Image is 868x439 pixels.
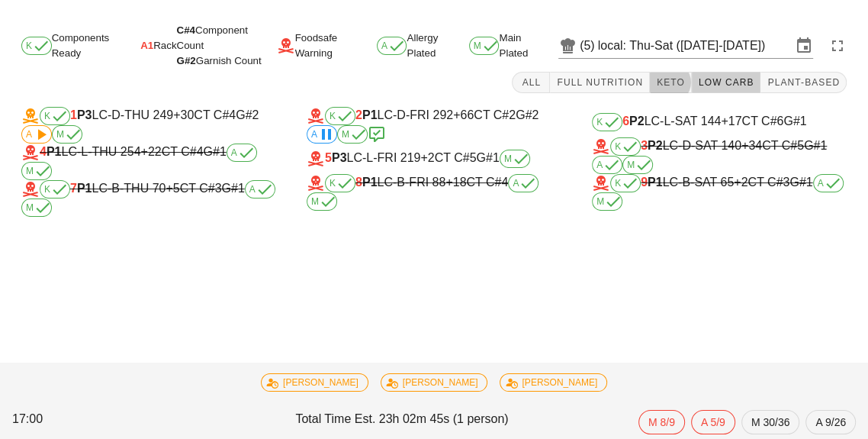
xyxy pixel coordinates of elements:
[804,139,827,152] span: G#1
[307,107,561,144] div: LC-D-FRI 292 CT C#2
[355,176,362,189] span: 8
[751,411,790,434] span: M 30/36
[629,115,645,128] b: P2
[815,411,846,434] span: A 9/26
[21,144,276,180] div: LC-L-THU 254 CT C#4
[615,142,636,151] span: K
[231,148,252,157] span: A
[236,108,259,121] span: G#2
[70,182,77,195] span: 7
[26,203,47,212] span: M
[332,151,347,164] b: P3
[474,41,495,50] span: M
[342,130,363,139] span: M
[307,174,561,211] div: LC-B-FRI 88 CT C#4
[656,77,685,88] span: Keto
[580,38,598,53] div: (5)
[445,176,466,189] span: +18
[622,115,629,128] span: 6
[692,72,761,93] button: Low Carb
[592,137,847,174] div: LC-D-SAT 140 CT C#5
[77,108,92,121] b: P3
[512,72,550,93] button: All
[760,72,847,93] button: Plant-Based
[510,374,597,391] span: [PERSON_NAME]
[70,108,77,121] span: 1
[698,77,754,88] span: Low Carb
[648,176,663,189] b: P1
[140,38,153,53] span: A1
[477,151,500,164] span: G#1
[420,151,434,164] span: +2
[627,160,648,169] span: M
[596,160,618,169] span: A
[9,407,292,437] div: 17:00
[177,24,195,36] span: C#4
[26,130,47,139] span: A
[721,115,741,128] span: +17
[504,154,526,163] span: M
[550,72,650,93] button: Full Nutrition
[271,374,358,391] span: [PERSON_NAME]
[648,139,663,152] b: P2
[648,411,675,434] span: M 8/9
[355,108,362,121] span: 2
[330,111,351,121] span: K
[21,107,276,144] div: LC-D-THU 249 CT C#4
[391,374,478,391] span: [PERSON_NAME]
[177,55,196,66] span: G#2
[741,139,762,152] span: +34
[325,151,332,164] span: 5
[177,23,277,69] div: Component Count Garnish Count
[701,411,725,434] span: A 5/9
[44,111,66,121] span: K
[592,113,847,131] div: LC-L-SAT 144 CT C#6
[40,145,47,158] span: 4
[362,108,378,121] b: P1
[9,27,859,64] div: Components Ready Rack Foodsafe Warning Allergy Plated Main Plated
[592,174,847,211] div: LC-B-SAT 65 CT C#3
[44,185,66,194] span: K
[641,139,648,152] span: 3
[166,182,179,195] span: +5
[596,118,618,127] span: K
[556,77,643,88] span: Full Nutrition
[221,182,244,195] span: G#1
[381,41,403,50] span: A
[173,108,194,121] span: +30
[26,166,47,176] span: M
[615,179,636,188] span: K
[330,179,351,188] span: K
[47,145,62,158] b: P1
[56,130,78,139] span: M
[516,108,538,121] span: G#2
[21,180,276,217] div: LC-B-THU 70 CT C#3
[311,197,333,206] span: M
[292,407,575,437] div: Total Time Est. 23h 02m 45s (1 person)
[453,108,474,121] span: +66
[596,197,618,206] span: M
[26,41,47,50] span: K
[519,77,543,88] span: All
[204,145,227,158] span: G#1
[77,182,92,195] b: P1
[311,130,333,139] span: A
[650,72,692,93] button: Keto
[789,176,812,189] span: G#1
[783,115,806,128] span: G#1
[362,176,378,189] b: P1
[513,179,534,188] span: A
[141,145,162,158] span: +22
[641,176,648,189] span: 9
[734,176,747,189] span: +2
[249,185,271,194] span: A
[767,77,840,88] span: Plant-Based
[818,179,839,188] span: A
[307,150,561,168] div: LC-L-FRI 219 CT C#5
